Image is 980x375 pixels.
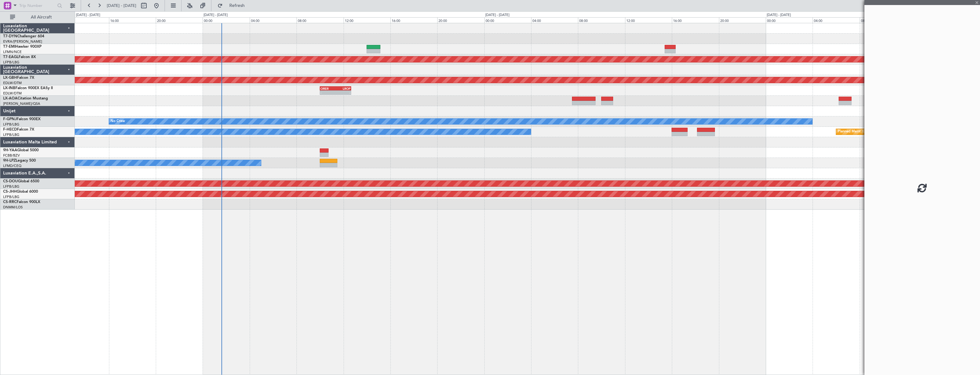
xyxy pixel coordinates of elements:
[3,128,34,131] a: F-HECDFalcon 7X
[156,17,203,23] div: 20:00
[3,190,17,194] span: CS-JHH
[3,76,34,80] a: LX-GBHFalcon 7X
[3,86,53,90] a: LX-INBFalcon 900EX EASy II
[3,117,41,121] a: F-GPNJFalcon 900EX
[111,117,125,126] div: No Crew
[204,13,228,18] div: [DATE] - [DATE]
[3,163,21,168] a: LFMD/CEQ
[3,45,15,49] span: T7-EMI
[3,50,22,54] a: LFMN/NCE
[109,17,156,23] div: 16:00
[3,205,23,210] a: DNMM/LOS
[3,195,19,199] a: LFPB/LBG
[224,3,250,8] span: Refresh
[766,17,813,23] div: 00:00
[672,17,719,23] div: 16:00
[3,122,19,127] a: LFPB/LBG
[320,91,335,94] div: -
[3,128,17,131] span: F-HECD
[3,97,48,100] a: LX-AOACitation Mustang
[107,3,136,8] span: [DATE] - [DATE]
[62,17,109,23] div: 12:00
[16,15,66,19] span: All Aircraft
[3,55,19,59] span: T7-EAGL
[3,184,19,189] a: LFPB/LBG
[335,91,351,94] div: -
[719,17,766,23] div: 20:00
[3,200,40,204] a: CS-RRCFalcon 900LX
[3,55,36,59] a: T7-EAGLFalcon 8X
[335,87,351,90] div: LROP
[3,179,18,183] span: CS-DOU
[7,12,68,22] button: All Aircraft
[860,17,906,23] div: 08:00
[203,17,249,23] div: 00:00
[531,17,578,23] div: 04:00
[390,17,437,23] div: 16:00
[215,1,252,11] button: Refresh
[320,87,335,90] div: ORER
[3,153,20,158] a: FCBB/BZV
[3,86,15,90] span: LX-INB
[3,45,41,49] a: T7-EMIHawker 900XP
[3,179,39,183] a: CS-DOUGlobal 6500
[625,17,672,23] div: 12:00
[3,117,17,121] span: F-GPNJ
[3,159,36,163] a: 9H-LPZLegacy 500
[578,17,625,23] div: 08:00
[3,200,17,204] span: CS-RRC
[3,35,17,38] span: T7-DYN
[484,17,531,23] div: 00:00
[3,101,40,106] a: [PERSON_NAME]/QSA
[76,13,100,18] div: [DATE] - [DATE]
[250,17,297,23] div: 04:00
[437,17,484,23] div: 20:00
[3,35,44,38] a: T7-DYNChallenger 604
[3,148,17,152] span: 9H-YAA
[813,17,859,23] div: 04:00
[485,13,509,18] div: [DATE] - [DATE]
[3,60,19,65] a: LFPB/LBG
[297,17,343,23] div: 08:00
[3,148,39,152] a: 9H-YAAGlobal 5000
[3,159,16,163] span: 9H-LPZ
[344,17,390,23] div: 12:00
[3,39,42,44] a: EVRA/[PERSON_NAME]
[3,97,18,100] span: LX-AOA
[838,127,937,137] div: Planned Maint [GEOGRAPHIC_DATA] ([GEOGRAPHIC_DATA])
[3,81,22,85] a: EDLW/DTM
[3,132,19,137] a: LFPB/LBG
[3,76,17,80] span: LX-GBH
[3,190,38,194] a: CS-JHHGlobal 6000
[19,1,55,10] input: Trip Number
[3,91,22,96] a: EDLW/DTM
[767,13,791,18] div: [DATE] - [DATE]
